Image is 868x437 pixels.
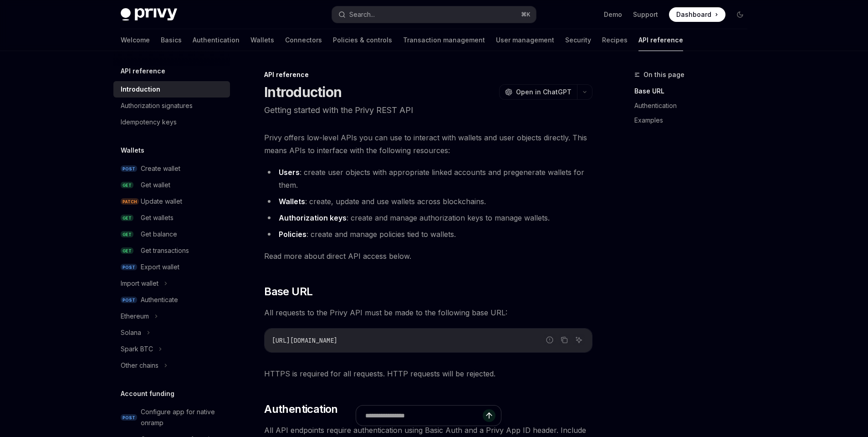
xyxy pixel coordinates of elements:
div: Idempotency keys [121,117,177,128]
span: GET [121,247,133,254]
a: Recipes [602,29,628,51]
button: Import wallet [113,275,230,292]
span: [URL][DOMAIN_NAME] [272,336,337,344]
a: Base URL [634,84,755,98]
li: : create and manage authorization keys to manage wallets. [264,211,592,224]
span: POST [121,165,137,172]
a: Introduction [113,81,230,98]
a: Security [565,29,591,51]
a: POSTConfigure app for native onramp [113,404,230,431]
div: Update wallet [141,196,182,207]
div: Create wallet [141,163,180,174]
a: Support [633,10,658,19]
div: API reference [264,70,592,79]
li: : create user objects with appropriate linked accounts and pregenerate wallets for them. [264,166,592,191]
span: Authentication [264,402,338,416]
strong: Wallets [279,197,305,206]
div: Get balance [141,229,177,240]
a: Basics [161,29,182,51]
span: Dashboard [676,10,711,19]
button: Ask AI [573,334,585,346]
span: ⌘ K [521,11,531,18]
strong: Authorization keys [279,213,347,222]
div: Get wallets [141,212,174,223]
a: Authentication [634,98,755,113]
span: On this page [643,69,684,80]
a: Connectors [285,29,322,51]
strong: Users [279,168,300,177]
li: : create, update and use wallets across blockchains. [264,195,592,208]
span: Read more about direct API access below. [264,250,592,262]
div: Get transactions [141,245,189,256]
a: Policies & controls [333,29,392,51]
input: Ask a question... [365,406,483,426]
div: Authorization signatures [121,100,193,111]
strong: Policies [279,230,306,239]
button: Spark BTC [113,341,230,357]
a: Authorization signatures [113,98,230,114]
span: All requests to the Privy API must be made to the following base URL: [264,306,592,319]
a: GETGet transactions [113,242,230,259]
div: Other chains [121,360,158,371]
div: Search... [349,9,375,20]
button: Report incorrect code [544,334,556,346]
button: Ethereum [113,308,230,324]
p: Getting started with the Privy REST API [264,104,592,117]
span: GET [121,215,133,221]
a: POSTAuthenticate [113,292,230,308]
span: Base URL [264,284,312,299]
span: HTTPS is required for all requests. HTTP requests will be rejected. [264,367,592,380]
button: Copy the contents from the code block [558,334,570,346]
a: POSTCreate wallet [113,160,230,177]
a: API reference [638,29,683,51]
a: Transaction management [403,29,485,51]
a: GETGet balance [113,226,230,242]
span: POST [121,297,137,303]
a: User management [496,29,554,51]
span: PATCH [121,198,139,205]
div: Spark BTC [121,344,153,355]
li: : create and manage policies tied to wallets. [264,228,592,241]
img: dark logo [121,8,177,21]
span: GET [121,231,133,238]
button: Search...⌘K [332,6,536,23]
h5: API reference [121,66,165,77]
div: Solana [121,327,141,338]
a: Wallets [250,29,274,51]
a: GETGet wallet [113,177,230,193]
span: Open in ChatGPT [516,87,572,97]
a: POSTExport wallet [113,259,230,275]
a: Examples [634,113,755,128]
div: Authenticate [141,294,178,305]
a: Idempotency keys [113,114,230,130]
a: Welcome [121,29,150,51]
h5: Wallets [121,145,144,156]
button: Solana [113,324,230,341]
a: Authentication [193,29,240,51]
a: GETGet wallets [113,210,230,226]
div: Introduction [121,84,160,95]
span: GET [121,182,133,189]
span: POST [121,414,137,421]
a: PATCHUpdate wallet [113,193,230,210]
div: Configure app for native onramp [141,406,225,428]
h5: Account funding [121,388,174,399]
span: Privy offers low-level APIs you can use to interact with wallets and user objects directly. This ... [264,131,592,157]
div: Import wallet [121,278,158,289]
button: Send message [483,409,495,422]
div: Ethereum [121,311,149,322]
button: Toggle dark mode [733,7,747,22]
span: POST [121,264,137,271]
button: Other chains [113,357,230,374]
h1: Introduction [264,84,342,100]
div: Export wallet [141,262,179,272]
div: Get wallet [141,180,170,190]
a: Demo [604,10,622,19]
a: Dashboard [669,7,725,22]
button: Open in ChatGPT [499,84,577,100]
